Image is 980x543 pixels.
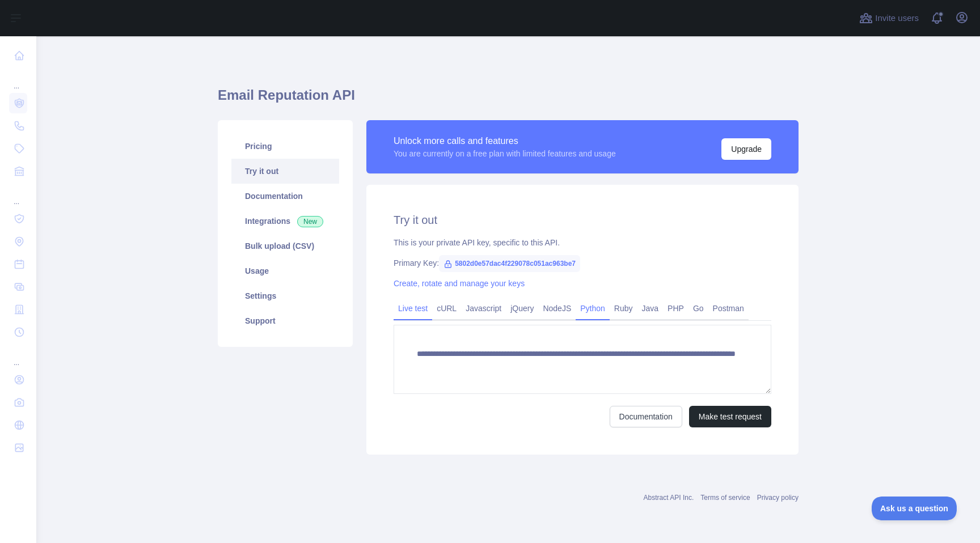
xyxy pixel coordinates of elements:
a: Go [688,299,708,317]
span: New [297,216,323,227]
iframe: Toggle Customer Support [872,497,957,520]
button: Upgrade [721,138,771,160]
span: Invite users [875,12,919,25]
a: Documentation [610,406,682,427]
a: Postman [708,299,749,317]
a: Support [231,308,339,333]
a: Bulk upload (CSV) [231,234,339,258]
button: Make test request [689,406,771,427]
a: Settings [231,283,339,308]
div: ... [9,345,27,367]
a: Integrations New [231,209,339,234]
a: Documentation [231,184,339,209]
a: PHP [663,299,688,317]
div: ... [9,68,27,91]
div: Primary Key: [394,257,771,269]
a: Pricing [231,134,339,159]
a: Usage [231,258,339,283]
a: Abstract API Inc. [644,494,694,502]
a: Privacy policy [757,494,799,502]
div: Unlock more calls and features [394,134,616,148]
div: ... [9,184,27,206]
a: Terms of service [700,494,750,502]
a: Python [576,299,610,317]
a: Java [637,299,664,317]
a: cURL [432,299,461,317]
div: This is your private API key, specific to this API. [394,237,771,248]
a: Try it out [231,159,339,184]
span: 5802d0e57dac4f229078c051ac963be7 [439,255,580,272]
button: Invite users [857,9,921,27]
a: NodeJS [538,299,576,317]
h1: Email Reputation API [218,86,799,113]
a: Javascript [461,299,506,317]
h2: Try it out [394,212,771,228]
a: jQuery [506,299,538,317]
a: Live test [394,299,432,317]
a: Create, rotate and manage your keys [394,279,525,288]
a: Ruby [610,299,637,317]
div: You are currently on a free plan with limited features and usage [394,148,616,159]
